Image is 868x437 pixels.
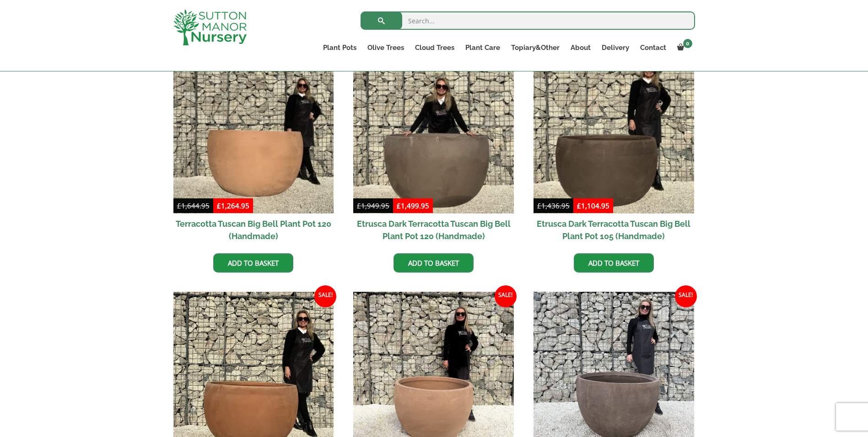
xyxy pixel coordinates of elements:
bdi: 1,264.95 [217,201,249,210]
img: Terracotta Tuscan Big Bell Plant Pot 120 (Handmade) [173,53,334,213]
span: Sale! [675,285,697,307]
img: logo [173,9,247,45]
span: Sale! [314,285,336,307]
a: Sale! Etrusca Dark Terracotta Tuscan Big Bell Plant Pot 120 (Handmade) [353,53,514,246]
span: Sale! [495,285,517,307]
span: £ [397,201,401,210]
a: Plant Pots [318,41,362,54]
a: Delivery [596,41,635,54]
a: Olive Trees [362,41,410,54]
span: 0 [683,39,692,48]
a: 0 [672,41,695,54]
bdi: 1,949.95 [357,201,389,210]
bdi: 1,104.95 [577,201,609,210]
bdi: 1,436.95 [537,201,570,210]
bdi: 1,499.95 [397,201,429,210]
bdi: 1,644.95 [177,201,210,210]
input: Search... [361,11,695,30]
a: About [565,41,596,54]
h2: Etrusca Dark Terracotta Tuscan Big Bell Plant Pot 120 (Handmade) [353,213,514,246]
a: Cloud Trees [410,41,460,54]
img: Etrusca Dark Terracotta Tuscan Big Bell Plant Pot 120 (Handmade) [353,53,514,213]
a: Plant Care [460,41,506,54]
img: Etrusca Dark Terracotta Tuscan Big Bell Plant Pot 105 (Handmade) [534,53,694,213]
h2: Etrusca Dark Terracotta Tuscan Big Bell Plant Pot 105 (Handmade) [534,213,694,246]
a: Contact [635,41,672,54]
span: £ [577,201,581,210]
a: Sale! Etrusca Dark Terracotta Tuscan Big Bell Plant Pot 105 (Handmade) [534,53,694,246]
span: £ [177,201,181,210]
a: Add to basket: “Etrusca Dark Terracotta Tuscan Big Bell Plant Pot 105 (Handmade)” [574,253,654,273]
h2: Terracotta Tuscan Big Bell Plant Pot 120 (Handmade) [173,213,334,246]
span: £ [217,201,221,210]
span: £ [537,201,541,210]
a: Add to basket: “Terracotta Tuscan Big Bell Plant Pot 120 (Handmade)” [213,253,293,273]
a: Topiary&Other [506,41,565,54]
a: Add to basket: “Etrusca Dark Terracotta Tuscan Big Bell Plant Pot 120 (Handmade)” [394,253,474,273]
span: £ [357,201,361,210]
a: Sale! Terracotta Tuscan Big Bell Plant Pot 120 (Handmade) [173,53,334,246]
